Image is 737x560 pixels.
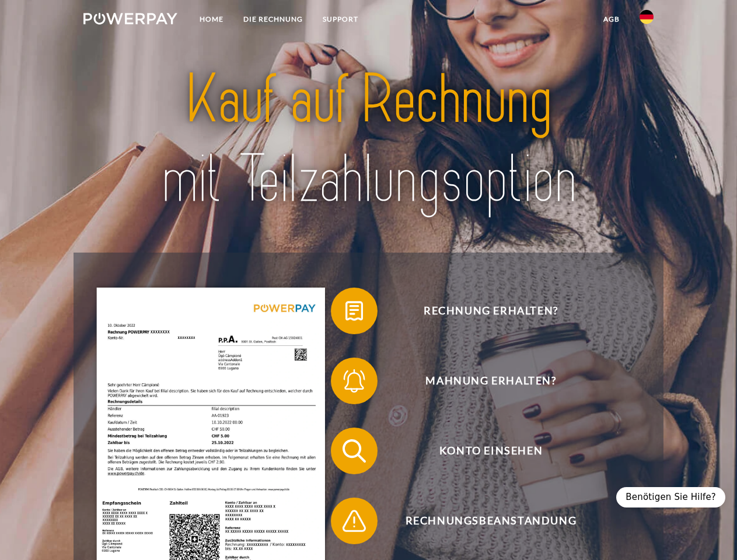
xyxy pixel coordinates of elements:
span: Konto einsehen [348,428,634,474]
a: agb [593,9,630,30]
img: qb_bell.svg [340,366,369,395]
div: Benötigen Sie Hilfe? [616,487,725,508]
span: Rechnung erhalten? [348,288,634,334]
img: title-powerpay_de.svg [111,56,626,223]
button: Rechnungsbeanstandung [331,498,634,544]
img: de [640,10,654,24]
button: Rechnung erhalten? [331,288,634,334]
a: Home [190,9,233,30]
img: logo-powerpay-white.svg [83,13,177,24]
button: Konto einsehen [331,428,634,474]
a: SUPPORT [313,9,368,30]
button: Mahnung erhalten? [331,358,634,404]
img: qb_warning.svg [340,506,369,535]
a: DIE RECHNUNG [233,9,313,30]
img: qb_bill.svg [340,296,369,325]
img: qb_search.svg [340,436,369,466]
span: Mahnung erhalten? [348,358,634,404]
span: Rechnungsbeanstandung [348,498,634,544]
